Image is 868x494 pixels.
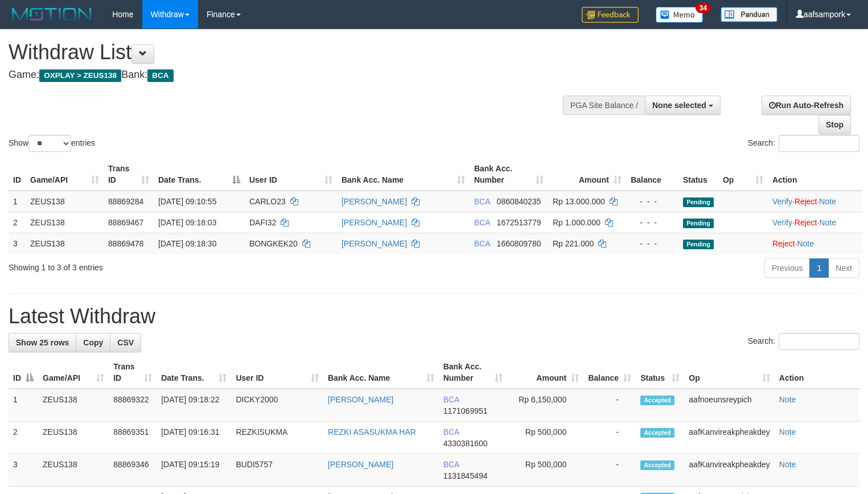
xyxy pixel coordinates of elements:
a: 1 [809,258,829,278]
span: Show 25 rows [16,338,69,347]
div: - - - [631,238,674,249]
td: ZEUS138 [38,422,109,454]
td: 1 [9,191,26,212]
td: ZEUS138 [26,191,104,212]
span: Copy 4330381600 to clipboard [443,439,488,448]
span: Pending [683,197,714,207]
img: MOTION_logo.png [9,6,95,23]
span: Copy 1171069951 to clipboard [443,406,488,415]
a: Copy [76,333,110,352]
span: BCA [474,197,490,206]
th: Op: activate to sort column ascending [684,356,774,389]
label: Show entries [9,135,95,152]
span: BCA [443,395,459,404]
td: [DATE] 09:18:22 [157,389,231,422]
label: Search: [748,333,859,350]
th: Balance: activate to sort column ascending [583,356,636,389]
th: Trans ID: activate to sort column ascending [109,356,157,389]
td: 2 [9,212,26,233]
a: CSV [110,333,141,352]
th: ID: activate to sort column descending [9,356,38,389]
a: Note [797,239,814,248]
td: 88869322 [109,389,157,422]
a: Verify [772,218,792,227]
span: CSV [117,338,134,347]
a: Next [828,258,859,278]
span: BCA [443,460,459,469]
td: DICKY2000 [231,389,323,422]
td: [DATE] 09:16:31 [157,422,231,454]
td: - [583,389,636,422]
td: ZEUS138 [38,454,109,487]
a: [PERSON_NAME] [342,239,407,248]
a: Previous [764,258,810,278]
div: Showing 1 to 3 of 3 entries [9,257,353,273]
input: Search: [779,135,859,152]
img: Button%20Memo.svg [656,7,704,23]
td: aafKanvireakpheakdey [684,422,774,454]
span: Accepted [640,396,674,405]
td: Rp 6,150,000 [507,389,583,422]
td: aafKanvireakpheakdey [684,454,774,487]
span: 88869284 [108,197,143,206]
span: Copy 1660809780 to clipboard [497,239,541,248]
div: - - - [631,217,674,228]
a: Note [819,197,836,206]
h1: Withdraw List [9,41,567,64]
th: Game/API: activate to sort column ascending [38,356,109,389]
a: Note [779,395,796,404]
span: Rp 1.000.000 [553,218,600,227]
td: 88869346 [109,454,157,487]
a: Reject [795,197,817,206]
th: Bank Acc. Number: activate to sort column ascending [439,356,507,389]
span: [DATE] 09:18:30 [158,239,216,248]
a: Reject [795,218,817,227]
span: BCA [474,239,490,248]
span: Accepted [640,428,674,438]
span: BCA [147,69,173,82]
td: ZEUS138 [38,389,109,422]
span: 34 [696,3,711,13]
th: Bank Acc. Number: activate to sort column ascending [470,158,548,191]
td: - [583,454,636,487]
a: Reject [772,239,795,248]
span: CARLO23 [249,197,286,206]
td: Rp 500,000 [507,454,583,487]
a: [PERSON_NAME] [328,395,393,404]
span: BCA [443,427,459,437]
span: DAFI32 [249,218,276,227]
th: Op: activate to sort column ascending [718,158,768,191]
td: REZKISUKMA [231,422,323,454]
span: Rp 13.000.000 [553,197,605,206]
td: 88869351 [109,422,157,454]
button: None selected [645,96,721,115]
a: Note [819,218,836,227]
a: [PERSON_NAME] [342,197,407,206]
th: Date Trans.: activate to sort column descending [154,158,245,191]
th: ID [9,158,26,191]
a: Stop [818,115,851,134]
th: Amount: activate to sort column ascending [507,356,583,389]
span: Copy [83,338,103,347]
span: [DATE] 09:18:03 [158,218,216,227]
td: · · [768,191,862,212]
td: ZEUS138 [26,212,104,233]
h1: Latest Withdraw [9,305,859,328]
span: Rp 221.000 [553,239,594,248]
td: BUDI5757 [231,454,323,487]
span: [DATE] 09:10:55 [158,197,216,206]
span: BONGKEK20 [249,239,298,248]
td: ZEUS138 [26,233,104,254]
th: Balance [626,158,678,191]
td: 2 [9,422,38,454]
a: Note [779,460,796,469]
span: Copy 0860840235 to clipboard [497,197,541,206]
td: - [583,422,636,454]
span: Copy 1131845494 to clipboard [443,471,488,480]
th: Action [775,356,859,389]
span: Copy 1672513779 to clipboard [497,218,541,227]
span: Accepted [640,460,674,470]
span: BCA [474,218,490,227]
a: Show 25 rows [9,333,76,352]
th: Game/API: activate to sort column ascending [26,158,104,191]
